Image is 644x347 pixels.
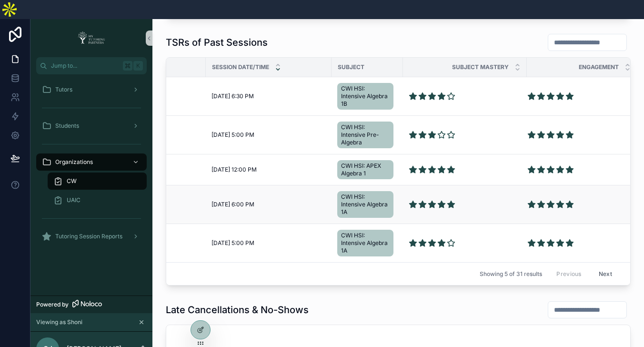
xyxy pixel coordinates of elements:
[36,57,147,74] button: Jump to...K
[211,92,326,100] a: [DATE] 6:30 PM
[48,173,147,190] a: CW
[337,120,397,150] a: CWI HSI: Intensive Pre-Algebra
[36,228,147,245] a: Tutoring Session Reports
[338,63,364,71] span: Subject
[166,303,309,316] h1: Late Cancellations & No-Shows
[341,85,390,108] span: CWI HSI: Intensive Algebra 1B
[36,301,69,308] span: Powered by
[48,192,147,209] a: UAIC
[166,36,268,49] h1: TSRs of Past Sessions
[579,63,619,71] span: Engagement
[55,122,79,130] span: Students
[211,201,326,208] a: [DATE] 6:00 PM
[341,193,390,216] span: CWI HSI: Intensive Algebra 1A
[211,201,254,208] span: [DATE] 6:00 PM
[341,123,390,146] span: CWI HSI: Intensive Pre-Algebra
[67,177,77,185] span: CW
[211,131,254,139] span: [DATE] 5:00 PM
[480,270,542,278] span: Showing 5 of 31 results
[211,239,254,247] span: [DATE] 5:00 PM
[36,318,82,326] span: Viewing as Shoni
[337,81,397,112] a: CWI HSI: Intensive Algebra 1B
[341,162,390,177] span: CWI HSI: APEX Algebra 1
[36,117,147,134] a: Students
[452,63,509,71] span: Subject Mastery
[36,81,147,98] a: Tutors
[341,232,390,255] span: CWI HSI: Intensive Algebra 1A
[55,86,72,93] span: Tutors
[337,189,397,220] a: CWI HSI: Intensive Algebra 1A
[134,62,142,70] span: K
[592,266,619,281] button: Next
[212,63,269,71] span: Session Date/Time
[55,233,122,240] span: Tutoring Session Reports
[211,166,257,173] span: [DATE] 12:00 PM
[211,131,326,139] a: [DATE] 5:00 PM
[30,296,152,313] a: Powered by
[211,166,326,173] a: [DATE] 12:00 PM
[211,92,254,100] span: [DATE] 6:30 PM
[337,228,397,258] a: CWI HSI: Intensive Algebra 1A
[75,31,108,46] img: App logo
[337,158,397,181] a: CWI HSI: APEX Algebra 1
[67,196,80,204] span: UAIC
[36,153,147,171] a: Organizations
[51,62,119,70] span: Jump to...
[55,158,93,166] span: Organizations
[211,239,326,247] a: [DATE] 5:00 PM
[30,74,152,257] div: scrollable content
